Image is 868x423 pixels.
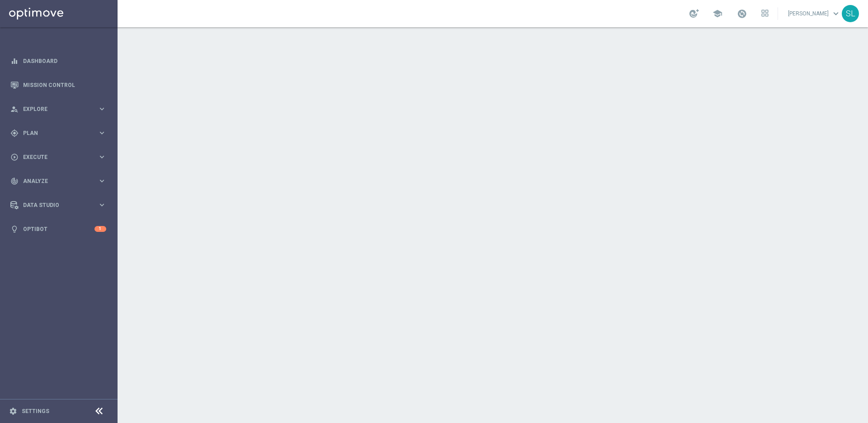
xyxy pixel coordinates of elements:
[10,73,106,97] div: Mission Control
[10,153,98,161] div: Execute
[10,153,19,161] i: play_circle_outline
[10,177,19,185] i: track_changes
[10,226,107,233] button: lightbulb Optibot 1
[9,407,17,415] i: settings
[94,226,106,232] div: 1
[23,49,106,73] a: Dashboard
[10,49,106,73] div: Dashboard
[22,409,49,414] a: Settings
[787,7,842,20] a: [PERSON_NAME]keyboard_arrow_down
[10,130,107,137] button: gps_fixed Plan keyboard_arrow_right
[10,178,107,185] button: track_changes Analyze keyboard_arrow_right
[10,58,107,65] button: equalizer Dashboard
[23,154,98,160] span: Execute
[10,154,107,161] button: play_circle_outline Execute keyboard_arrow_right
[10,105,98,113] div: Explore
[98,129,106,137] i: keyboard_arrow_right
[10,177,98,185] div: Analyze
[10,106,107,113] button: person_search Explore keyboard_arrow_right
[10,201,98,209] div: Data Studio
[98,105,106,113] i: keyboard_arrow_right
[10,202,107,209] button: Data Studio keyboard_arrow_right
[10,129,19,137] i: gps_fixed
[10,57,19,65] i: equalizer
[98,201,106,209] i: keyboard_arrow_right
[10,105,19,113] i: person_search
[23,178,98,184] span: Analyze
[10,225,19,233] i: lightbulb
[10,217,106,241] div: Optibot
[98,153,106,161] i: keyboard_arrow_right
[10,129,98,137] div: Plan
[712,9,722,19] span: school
[842,5,859,22] div: SL
[23,106,98,112] span: Explore
[23,202,98,208] span: Data Studio
[23,130,98,136] span: Plan
[98,177,106,185] i: keyboard_arrow_right
[831,9,841,19] span: keyboard_arrow_down
[23,217,94,241] a: Optibot
[23,73,106,97] a: Mission Control
[10,82,107,89] button: Mission Control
